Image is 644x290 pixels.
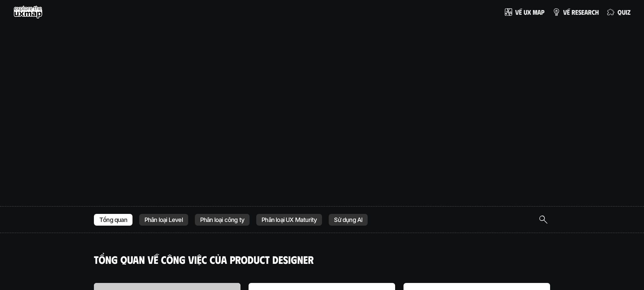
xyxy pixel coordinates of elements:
span: e [581,8,584,16]
span: s [578,8,581,16]
span: ề [567,8,570,16]
span: e [575,8,578,16]
span: r [572,8,575,16]
h6: Kết quả nghiên cứu [299,56,350,64]
p: Phân loại công ty [200,217,244,223]
a: vềresearch [552,5,599,19]
a: Phân loại Level [139,214,188,226]
span: r [588,8,592,16]
span: q [618,8,622,16]
span: a [584,8,588,16]
a: Vềuxmap [504,5,544,19]
span: p [541,8,544,16]
p: Phân loại Level [145,217,183,223]
span: i [626,8,627,16]
h1: tại [GEOGRAPHIC_DATA] [203,125,442,154]
button: Search Icon [537,213,550,226]
span: x [527,8,531,16]
p: Phân loại UX Maturity [262,217,317,223]
span: v [563,8,567,16]
span: c [592,8,595,16]
span: V [515,8,519,16]
span: ề [519,8,522,16]
a: Sử dụng AI [329,214,368,226]
span: m [533,8,537,16]
img: icon entry point for Site Search [539,216,547,224]
h4: Tổng quan về công việc của Product Designer [94,253,550,266]
p: Tổng quan [99,217,127,223]
a: quiz [607,5,631,19]
a: Phân loại công ty [195,214,250,226]
p: Sử dụng AI [334,217,362,223]
span: z [627,8,631,16]
span: u [524,8,527,16]
span: h [595,8,599,16]
a: Tổng quan [94,214,132,226]
a: Phân loại UX Maturity [256,214,322,226]
h1: phạm vi công việc của [200,72,444,101]
span: u [622,8,626,16]
span: a [537,8,541,16]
